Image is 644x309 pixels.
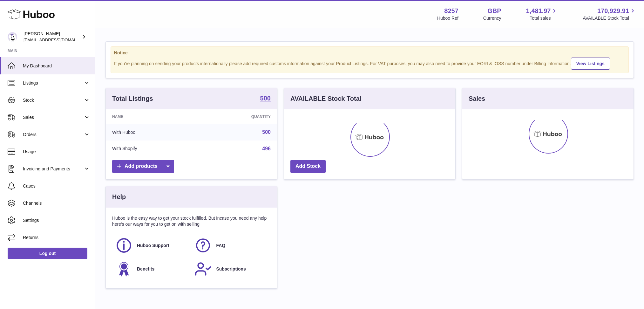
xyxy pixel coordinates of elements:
a: Log out [8,248,87,259]
span: Benefits [137,266,154,272]
th: Quantity [198,109,277,124]
span: 170,929.91 [597,7,629,15]
span: Total sales [530,15,558,21]
strong: 8257 [444,7,458,15]
a: 500 [260,95,271,103]
span: Orders [23,132,84,138]
span: Channels [23,200,90,206]
a: Subscriptions [194,260,267,278]
span: Listings [23,80,84,86]
a: Add Stock [290,160,326,173]
a: FAQ [194,237,267,254]
span: [EMAIL_ADDRESS][DOMAIN_NAME] [24,37,93,42]
td: With Huboo [106,124,198,141]
a: 500 [262,129,271,135]
strong: Notice [114,50,625,56]
span: Subscriptions [216,266,246,272]
span: Returns [23,235,90,241]
span: Settings [23,217,90,223]
a: 170,929.91 AVAILABLE Stock Total [583,7,636,21]
h3: Help [112,193,126,201]
span: 1,481.97 [526,7,551,15]
span: Stock [23,97,84,103]
h3: Total Listings [112,94,153,103]
a: Huboo Support [115,237,188,254]
div: Currency [483,15,501,21]
h3: AVAILABLE Stock Total [290,94,361,103]
a: Benefits [115,260,188,278]
span: My Dashboard [23,63,90,69]
span: AVAILABLE Stock Total [583,15,636,21]
img: don@skinsgolf.com [8,32,17,42]
strong: 500 [260,95,271,101]
div: [PERSON_NAME] [24,31,81,43]
p: Huboo is the easy way to get your stock fulfilled. But incase you need any help here's our ways f... [112,215,271,227]
th: Name [106,109,198,124]
span: Cases [23,183,90,189]
span: Invoicing and Payments [23,166,84,172]
a: Add products [112,160,174,173]
span: Huboo Support [137,243,169,249]
td: With Shopify [106,141,198,157]
a: 1,481.97 Total sales [526,7,558,21]
span: Sales [23,114,84,120]
h3: Sales [469,94,485,103]
div: Huboo Ref [437,15,458,21]
strong: GBP [487,7,501,15]
div: If you're planning on sending your products internationally please add required customs informati... [114,57,625,70]
span: FAQ [216,243,225,249]
a: 496 [262,146,271,151]
a: View Listings [571,58,610,70]
span: Usage [23,149,90,155]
